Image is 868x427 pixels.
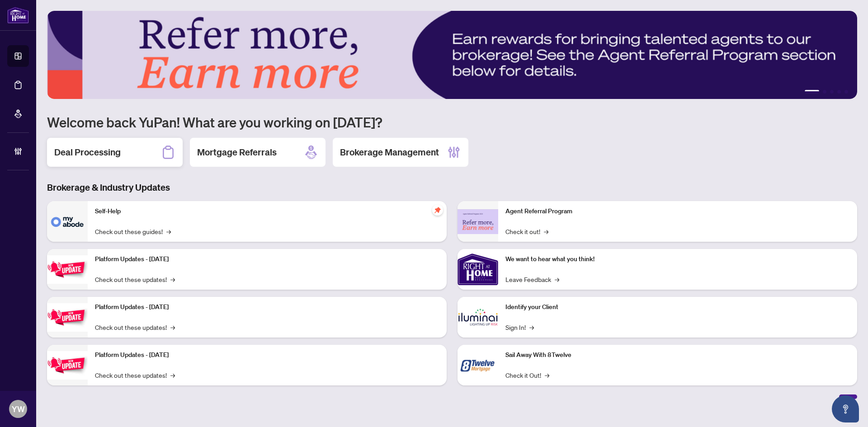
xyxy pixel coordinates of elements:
[95,322,175,332] a: Check out these updates!→
[505,302,850,312] p: Identify your Client
[529,322,534,332] span: →
[166,226,171,236] span: →
[844,90,848,94] button: 5
[823,90,826,94] button: 2
[47,351,88,380] img: Platform Updates - June 23, 2025
[458,209,498,234] img: Agent Referral Program
[832,395,859,422] button: Open asap
[505,322,534,332] a: Sign In!→
[505,254,850,264] p: We want to hear what you think!
[432,205,443,216] span: pushpin
[505,370,549,380] a: Check it Out!→
[54,146,121,159] h2: Deal Processing
[458,297,498,338] img: Identify your Client
[95,226,171,236] a: Check out these guides!→
[505,226,548,236] a: Check it out!→
[340,146,439,159] h2: Brokerage Management
[555,274,559,284] span: →
[458,345,498,385] img: Sail Away With 8Twelve
[170,274,175,284] span: →
[95,274,175,284] a: Check out these updates!→
[95,350,439,360] p: Platform Updates - [DATE]
[47,201,88,242] img: Self-Help
[458,249,498,290] img: We want to hear what you think!
[47,11,857,99] img: Slide 0
[47,303,88,332] img: Platform Updates - July 8, 2025
[544,226,548,236] span: →
[830,90,834,94] button: 3
[95,206,439,216] p: Self-Help
[7,7,29,23] img: logo
[545,370,549,380] span: →
[95,370,175,380] a: Check out these updates!→
[47,181,857,194] h3: Brokerage & Industry Updates
[47,255,88,284] img: Platform Updates - July 21, 2025
[95,254,439,264] p: Platform Updates - [DATE]
[805,90,819,94] button: 1
[95,302,439,312] p: Platform Updates - [DATE]
[837,90,841,94] button: 4
[170,370,175,380] span: →
[170,322,175,332] span: →
[197,146,277,159] h2: Mortgage Referrals
[505,206,850,216] p: Agent Referral Program
[12,403,25,415] span: YW
[505,350,850,360] p: Sail Away With 8Twelve
[47,113,857,131] h1: Welcome back YuPan! What are you working on [DATE]?
[505,274,559,284] a: Leave Feedback→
